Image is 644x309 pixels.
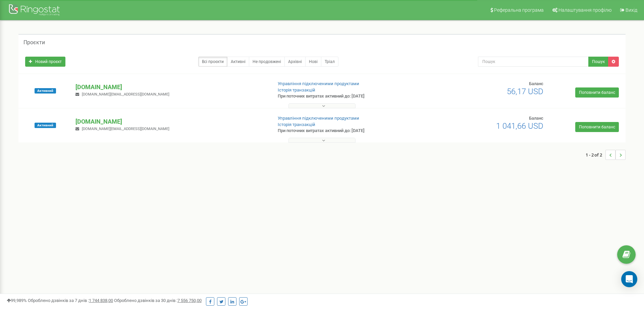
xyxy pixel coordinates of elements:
[75,83,267,91] p: [DOMAIN_NAME]
[278,116,359,121] a: Управління підключеними продуктами
[626,7,637,13] span: Вихід
[82,127,169,131] span: [DOMAIN_NAME][EMAIL_ADDRESS][DOMAIN_NAME]
[478,57,589,67] input: Пошук
[496,121,543,131] span: 1 041,66 USD
[575,122,619,132] a: Поповнити баланс
[23,40,45,46] h5: Проєкти
[305,57,321,67] a: Нові
[114,298,202,303] span: Оброблено дзвінків за 30 днів :
[82,92,169,97] span: [DOMAIN_NAME][EMAIL_ADDRESS][DOMAIN_NAME]
[284,57,306,67] a: Архівні
[35,123,56,128] span: Активний
[507,87,543,96] span: 56,17 USD
[529,116,543,121] span: Баланс
[28,298,113,303] span: Оброблено дзвінків за 7 днів :
[75,117,267,126] p: [DOMAIN_NAME]
[558,7,611,13] span: Налаштування профілю
[89,298,113,303] u: 1 744 838,00
[198,57,227,67] a: Всі проєкти
[249,57,285,67] a: Не продовжені
[177,298,202,303] u: 7 556 750,00
[278,93,419,100] p: При поточних витратах активний до: [DATE]
[494,7,544,13] span: Реферальна програма
[278,87,315,92] a: Історія транзакцій
[7,298,27,303] span: 99,989%
[529,81,543,86] span: Баланс
[586,150,605,160] span: 1 - 2 of 2
[25,57,65,67] a: Новий проєкт
[35,88,56,94] span: Активний
[586,143,626,167] nav: ...
[227,57,249,67] a: Активні
[278,122,315,127] a: Історія транзакцій
[278,81,359,86] a: Управління підключеними продуктами
[278,128,419,134] p: При поточних витратах активний до: [DATE]
[621,271,637,287] div: Open Intercom Messenger
[588,57,608,67] button: Пошук
[321,57,338,67] a: Тріал
[575,87,619,98] a: Поповнити баланс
